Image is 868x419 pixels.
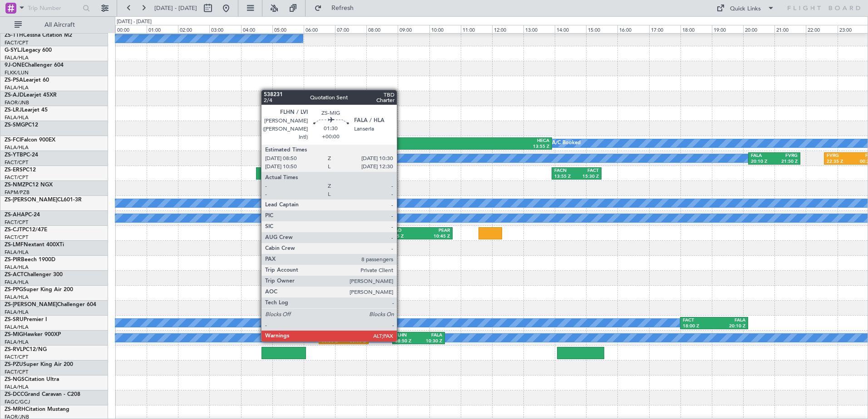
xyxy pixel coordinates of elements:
span: ZS-SRU [5,317,24,322]
div: PEAR [419,228,450,234]
a: FACT/CPT [5,159,28,166]
span: ZS-AHA [5,212,25,218]
a: FACT/CPT [5,39,28,46]
div: 06:30 Z [321,338,344,345]
div: 22:35 Z [827,159,852,165]
a: ZS-SMGPC12 [5,122,38,128]
a: FALA/HLA [5,279,29,286]
span: ZS-PPG [5,287,23,292]
span: 9J-ONE [5,63,25,68]
div: FALA [321,332,344,339]
div: FVRG [827,153,852,159]
div: 00:00 [115,25,147,33]
a: ZS-AHAPC-24 [5,212,40,218]
div: A/C Booked [369,151,397,165]
a: ZS-[PERSON_NAME]CL601-3R [5,197,82,203]
a: FLKK/LUN [5,69,29,76]
a: FAOR/JNB [5,99,29,106]
a: ZS-NMZPC12 NGX [5,182,53,188]
span: Refresh [324,5,362,11]
div: 20:10 Z [751,159,774,165]
div: 21:50 Z [774,159,798,165]
a: 9J-ONEChallenger 604 [5,63,64,68]
a: FACT/CPT [5,174,28,181]
a: ZS-ERSPC12 [5,167,36,173]
div: 13:55 Z [554,174,577,180]
span: ZS-AJD [5,93,24,98]
a: ZS-CJTPC12/47E [5,227,47,233]
div: 18:00 [681,25,712,33]
div: 06:00 [304,25,335,33]
div: 19:00 [712,25,743,33]
a: ZS-PZUSuper King Air 200 [5,362,73,367]
a: ZS-RVLPC12/NG [5,347,47,352]
div: 22:00 [806,25,837,33]
div: 10:00 [429,25,461,33]
a: FALA/HLA [5,84,29,91]
a: FACT/CPT [5,234,28,241]
a: ZS-PSALearjet 60 [5,78,49,83]
span: ZS-MIG [5,332,23,337]
a: FALA/HLA [5,309,29,316]
div: 10:45 Z [419,234,450,240]
div: [DATE] - [DATE] [117,18,152,26]
a: FALA/HLA [5,144,29,151]
span: ZS-MRH [5,407,25,412]
button: Quick Links [712,1,779,15]
div: FACT [306,228,336,234]
a: ZS-NGSCitation Ultra [5,377,59,382]
a: FALA/HLA [5,339,29,346]
div: 11:00 [461,25,492,33]
div: 17:00 [649,25,681,33]
a: FACT/CPT [5,354,28,361]
a: FAGC/GCJ [5,399,30,405]
div: 08:50 Z [395,338,419,345]
div: 15:30 Z [577,174,599,180]
div: 08:00 [366,25,398,33]
span: ZS-NGS [5,377,25,382]
span: ZS-[PERSON_NAME] [5,197,57,203]
div: 06:00 Z [306,234,336,240]
a: ZS-PPGSuper King Air 200 [5,287,73,292]
div: FALA [751,153,774,159]
div: 06:00 Z [306,159,335,165]
span: ZS-SMG [5,122,25,128]
div: 12:00 [492,25,523,33]
div: KWAD [336,228,366,234]
div: 08:00 Z [335,159,363,165]
span: ZS-ERS [5,167,23,173]
div: 18:00 Z [683,323,714,330]
div: 05:00 [272,25,304,33]
a: ZS-ACTChallenger 300 [5,272,63,278]
span: ZS-YTB [5,152,23,158]
a: ZS-DCCGrand Caravan - C208 [5,392,80,397]
a: ZS-[PERSON_NAME]Challenger 604 [5,302,96,307]
a: ZS-AJDLearjet 45XR [5,93,57,98]
a: FACT/CPT [5,369,28,375]
div: 04:00 [241,25,272,33]
div: FALA [714,317,745,324]
span: ZS-FCI [5,137,21,143]
a: ZS-PIRBeech 1900D [5,257,55,263]
div: 01:00 [147,25,178,33]
div: 08:05 Z [336,234,366,240]
div: 20:00 [743,25,774,33]
div: 10:30 Z [419,338,442,345]
a: ZS-LRJLearjet 45 [5,107,48,113]
div: KWAD [387,228,419,234]
a: ZS-YTBPC-24 [5,152,38,158]
span: G-SYLJ [5,48,23,53]
input: Trip Number [28,1,80,15]
span: ZS-PZU [5,362,23,367]
div: Quick Links [730,5,761,14]
div: 08:35 Z [387,234,419,240]
a: ZS-TTHCessna Citation M2 [5,33,72,38]
div: 03:00 [209,25,241,33]
div: 06:00 Z [306,144,428,150]
button: All Aircraft [10,18,99,32]
a: FALA/HLA [5,54,29,61]
a: ZS-FCIFalcon 900EX [5,137,55,143]
button: Refresh [310,1,365,15]
div: A/C Booked [552,136,581,150]
div: 09:00 [398,25,429,33]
